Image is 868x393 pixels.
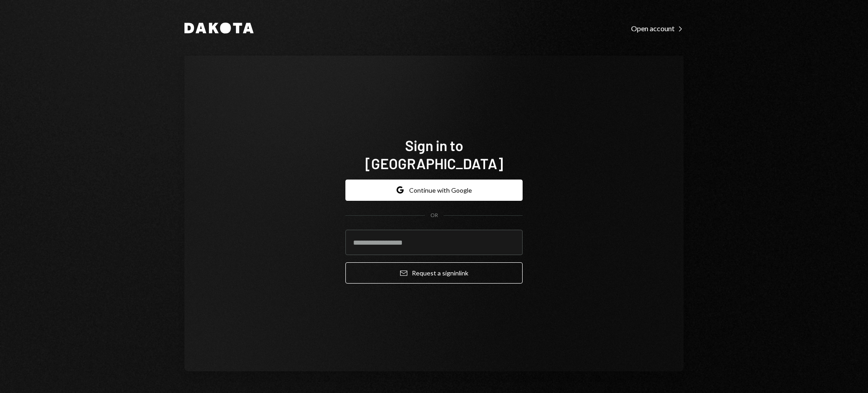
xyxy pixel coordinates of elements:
h1: Sign in to [GEOGRAPHIC_DATA] [345,136,523,172]
button: Continue with Google [345,180,523,201]
a: Open account [631,23,684,33]
button: Request a signinlink [345,262,523,284]
div: OR [430,212,438,219]
div: Open account [631,24,684,33]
